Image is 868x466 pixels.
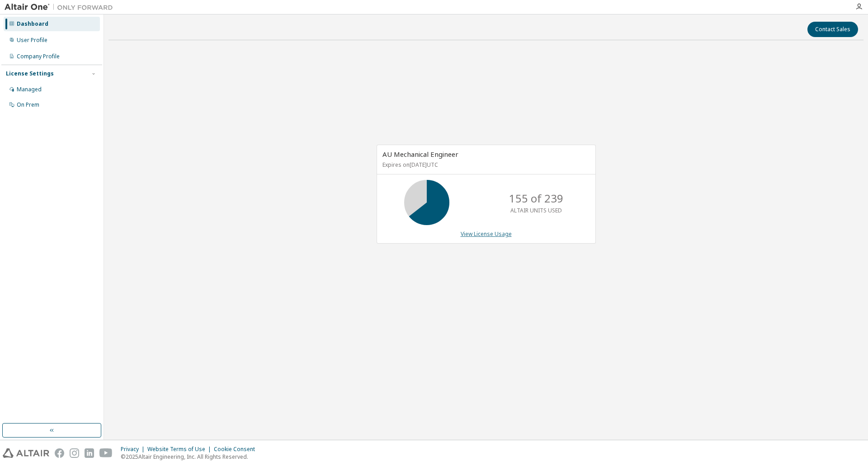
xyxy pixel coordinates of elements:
p: © 2025 Altair Engineering, Inc. All Rights Reserved. [121,453,260,461]
div: License Settings [6,70,54,77]
img: altair_logo.svg [3,448,49,458]
img: instagram.svg [70,448,79,458]
button: Contact Sales [807,22,858,37]
div: User Profile [17,37,47,44]
div: On Prem [17,101,39,108]
p: ALTAIR UNITS USED [510,207,562,214]
img: youtube.svg [99,448,113,458]
div: Dashboard [17,20,48,28]
img: Altair One [5,3,118,12]
p: Expires on [DATE] UTC [382,161,588,169]
img: linkedin.svg [85,448,94,458]
p: 155 of 239 [509,191,563,206]
span: AU Mechanical Engineer [382,150,458,159]
div: Managed [17,86,42,93]
a: View License Usage [461,230,512,238]
div: Cookie Consent [214,446,260,453]
img: facebook.svg [55,448,64,458]
div: Company Profile [17,53,60,60]
div: Privacy [121,446,147,453]
div: Website Terms of Use [147,446,214,453]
